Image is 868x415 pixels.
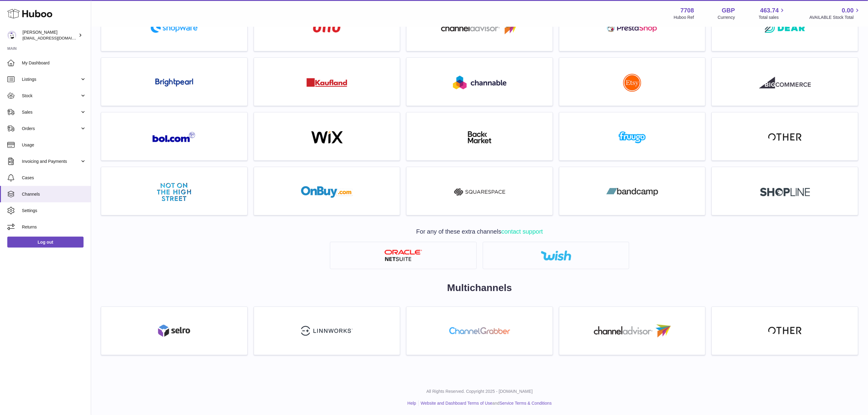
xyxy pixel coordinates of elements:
[759,15,786,20] span: Total sales
[759,6,786,20] a: 463.74 Total sales
[301,325,353,337] img: linnworks
[22,109,80,115] span: Sales
[407,401,416,406] a: Help
[307,78,347,87] img: roseta-kaufland
[22,93,80,99] span: Stock
[760,188,810,196] img: roseta-shopline
[257,115,397,157] a: wix
[301,186,353,198] img: onbuy
[301,131,353,143] img: wix
[158,325,190,337] img: selro
[674,15,694,20] div: Huboo Ref
[419,400,552,406] li: and
[384,250,422,262] img: netsuite
[22,36,89,40] span: [EMAIL_ADDRESS][DOMAIN_NAME]
[809,15,861,20] span: AVAILABLE Stock Total
[410,115,550,157] a: backmarket
[623,74,641,92] img: roseta-etsy
[809,6,861,20] a: 0.00 AVAILABLE Stock Total
[562,115,702,157] a: fruugo
[416,228,543,235] span: For any of these extra channels
[101,281,858,294] h2: Multichannels
[410,61,550,103] a: roseta-channable
[760,6,779,15] span: 463.74
[22,191,86,197] span: Channels
[501,228,543,235] a: contact support
[421,401,492,406] a: Website and Dashboard Terms of Use
[454,186,506,198] img: squarespace
[104,115,244,157] a: roseta-bol
[562,170,702,212] a: bandcamp
[7,31,16,40] img: internalAdmin-7708@internal.huboo.com
[441,21,518,34] img: roseta-channel-advisor
[715,6,855,48] a: roseta-dear
[22,142,86,148] span: Usage
[257,170,397,212] a: onbuy
[7,237,84,248] a: Log out
[722,6,735,15] strong: GBP
[715,61,855,103] a: roseta-bigcommerce
[562,6,702,48] a: roseta-prestashop
[606,186,658,198] img: bandcamp
[499,401,552,406] a: Service Terms & Conditions
[22,29,77,41] div: [PERSON_NAME]
[22,60,86,66] span: My Dashboard
[96,389,863,394] p: All Rights Reserved. Copyright 2025 - [DOMAIN_NAME]
[759,77,811,89] img: roseta-bigcommerce
[257,61,397,103] a: roseta-kaufland
[22,208,86,214] span: Settings
[22,224,86,230] span: Returns
[768,133,802,142] img: other
[606,131,658,143] img: fruugo
[157,183,191,201] img: notonthehighstreet
[410,170,550,212] a: squarespace
[681,6,694,15] strong: 7708
[454,131,506,143] img: backmarket
[155,78,193,87] img: roseta-brightpearl
[763,21,807,35] img: roseta-dear
[449,325,510,337] img: grabber
[842,6,854,15] span: 0.00
[541,250,571,261] img: wish
[410,6,550,48] a: roseta-channel-advisor
[715,170,855,212] a: roseta-shopline
[606,22,658,34] img: roseta-prestashop
[562,61,702,103] a: roseta-etsy
[153,132,196,142] img: roseta-bol
[768,326,802,335] img: other
[148,20,200,35] img: roseta-shopware
[104,170,244,212] a: notonthehighstreet
[22,126,80,132] span: Orders
[22,159,80,164] span: Invoicing and Payments
[22,77,80,82] span: Listings
[715,115,855,157] a: other
[257,6,397,48] a: roseta-otto
[313,23,341,33] img: roseta-otto
[22,175,86,181] span: Cases
[718,15,735,20] div: Currency
[104,61,244,103] a: roseta-brightpearl
[104,6,244,48] a: roseta-shopware
[453,76,506,89] img: roseta-channable
[594,324,671,338] img: channeladvisor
